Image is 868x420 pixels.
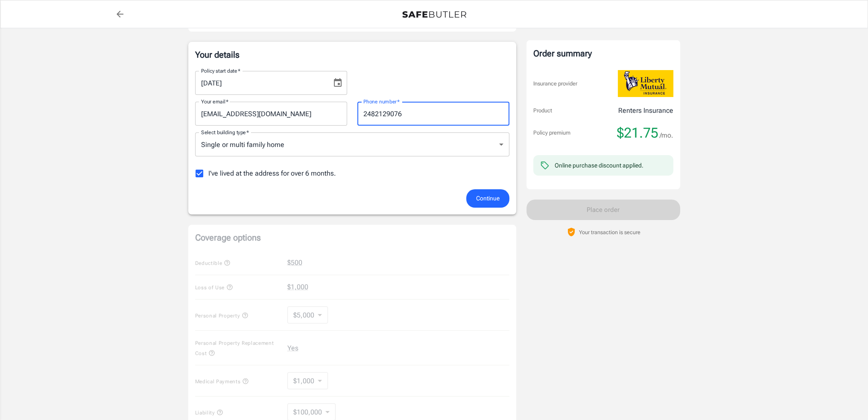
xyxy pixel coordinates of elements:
[195,49,509,61] p: Your details
[617,124,658,141] span: $21.75
[201,67,240,74] label: Policy start date
[618,70,673,97] img: Liberty Mutual
[402,11,466,18] img: Back to quotes
[357,102,509,126] input: Enter number
[660,129,673,141] span: /mo.
[533,79,577,88] p: Insurance provider
[533,47,673,60] div: Order summary
[329,74,346,91] button: Choose date, selected date is Aug 18, 2025
[579,228,640,236] p: Your transaction is secure
[201,98,228,105] label: Your email
[208,168,336,179] span: I've lived at the address for over 6 months.
[195,102,347,126] input: Enter email
[618,106,673,116] p: Renters Insurance
[195,71,326,95] input: MM/DD/YYYY
[111,6,129,23] a: back to quotes
[466,189,509,208] button: Continue
[201,129,249,136] label: Select building type
[533,129,570,137] p: Policy premium
[195,132,509,156] div: Single or multi family home
[363,98,400,105] label: Phone number
[555,161,643,170] div: Online purchase discount applied.
[476,193,500,204] span: Continue
[533,106,552,115] p: Product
